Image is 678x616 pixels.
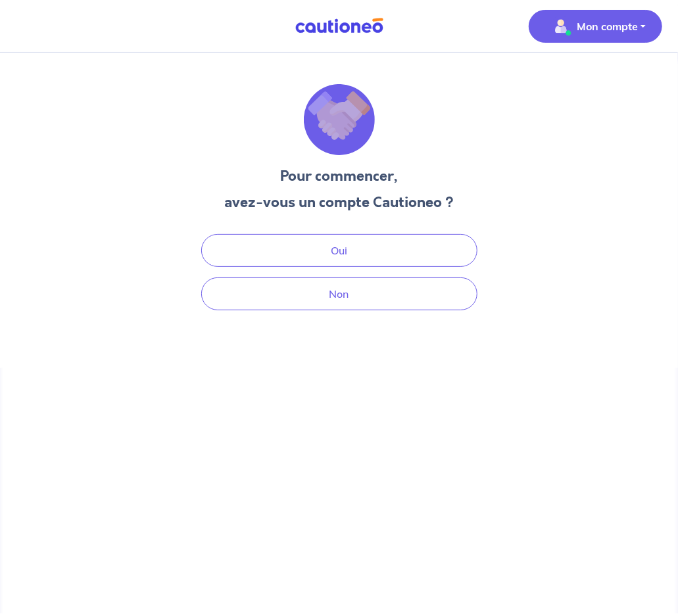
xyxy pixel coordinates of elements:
img: illu_welcome.svg [304,84,375,155]
button: illu_account_valid_menu.svgMon compte [529,10,662,43]
img: illu_account_valid_menu.svg [550,16,571,37]
p: Mon compte [577,18,638,34]
button: Non [201,277,477,310]
button: Oui [201,234,477,267]
h3: Pour commencer, [224,166,454,187]
img: Cautioneo [290,18,389,34]
h3: avez-vous un compte Cautioneo ? [224,192,454,213]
